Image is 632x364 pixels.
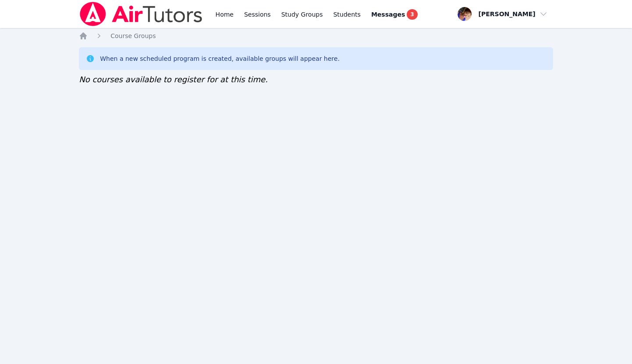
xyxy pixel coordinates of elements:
span: Course Groups [110,32,156,39]
span: 3 [407,9,417,20]
span: No courses available to register for at this time. [79,75,268,84]
nav: Breadcrumb [79,31,553,40]
span: Messages [371,10,405,19]
a: Course Groups [110,31,156,40]
img: Air Tutors [79,2,203,26]
div: When a new scheduled program is created, available groups will appear here. [100,54,340,63]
